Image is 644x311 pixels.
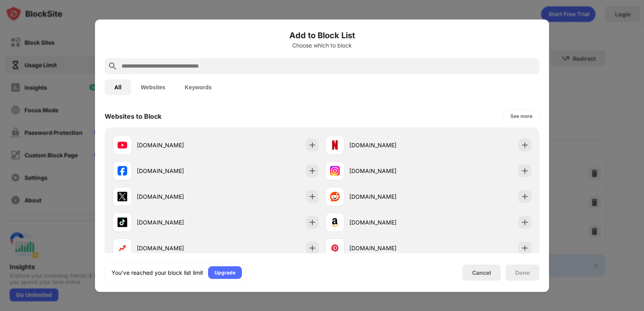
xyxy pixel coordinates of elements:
div: Cancel [472,269,491,276]
div: [DOMAIN_NAME] [349,244,428,252]
button: All [105,79,131,95]
img: favicons [118,217,127,227]
div: [DOMAIN_NAME] [137,167,216,175]
img: favicons [330,192,340,201]
div: [DOMAIN_NAME] [349,192,428,201]
button: Keywords [175,79,221,95]
img: favicons [118,192,127,201]
div: You’ve reached your block list limit [111,268,203,276]
button: Websites [131,79,175,95]
img: favicons [330,140,340,150]
div: [DOMAIN_NAME] [137,141,216,149]
div: [DOMAIN_NAME] [349,218,428,227]
div: [DOMAIN_NAME] [137,218,216,227]
div: Choose which to block [105,42,539,48]
div: Done [515,269,530,276]
img: search.svg [108,61,118,71]
img: favicons [330,243,340,253]
img: favicons [118,243,127,253]
h6: Add to Block List [105,29,539,41]
div: Websites to Block [105,112,161,120]
div: [DOMAIN_NAME] [137,244,216,252]
div: [DOMAIN_NAME] [137,192,216,201]
img: favicons [330,217,340,227]
div: [DOMAIN_NAME] [349,167,428,175]
img: favicons [330,166,340,175]
img: favicons [118,166,127,175]
img: favicons [118,140,127,150]
div: Upgrade [215,268,235,276]
div: [DOMAIN_NAME] [349,141,428,149]
div: See more [510,112,533,120]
